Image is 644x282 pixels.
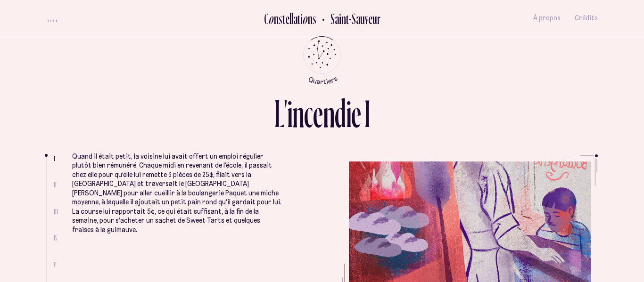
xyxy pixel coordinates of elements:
[323,94,335,133] div: n
[302,11,308,26] div: o
[313,94,323,133] div: e
[285,11,289,26] div: e
[295,36,350,85] button: Retour au menu principal
[364,94,370,133] div: I
[284,94,287,133] div: '
[308,11,313,26] div: n
[54,181,57,189] span: II
[289,11,291,26] div: l
[346,94,351,133] div: i
[293,11,297,26] div: a
[291,11,293,26] div: l
[54,261,56,269] span: V
[533,7,561,29] button: À propos
[287,94,292,133] div: i
[268,11,274,26] div: o
[351,94,361,133] div: e
[274,11,279,26] div: n
[282,11,285,26] div: t
[46,13,58,23] button: volume audio
[300,11,303,26] div: i
[72,152,283,235] p: Quand il était petit, la voisine lui avait offert un emploi régulier plutôt bien rémunéré. Chaque...
[575,7,598,29] button: Crédits
[307,74,339,86] tspan: Quartiers
[335,94,346,133] div: d
[313,11,316,26] div: s
[54,154,55,162] span: I
[279,11,282,26] div: s
[533,14,561,22] span: À propos
[297,11,300,26] div: t
[264,11,268,26] div: C
[54,234,58,242] span: IV
[323,11,380,26] h2: Saint-Sauveur
[292,94,304,133] div: n
[316,10,380,26] button: Retour au Quartier
[54,208,58,216] span: III
[575,14,598,22] span: Crédits
[274,94,284,133] div: L
[304,94,313,133] div: c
